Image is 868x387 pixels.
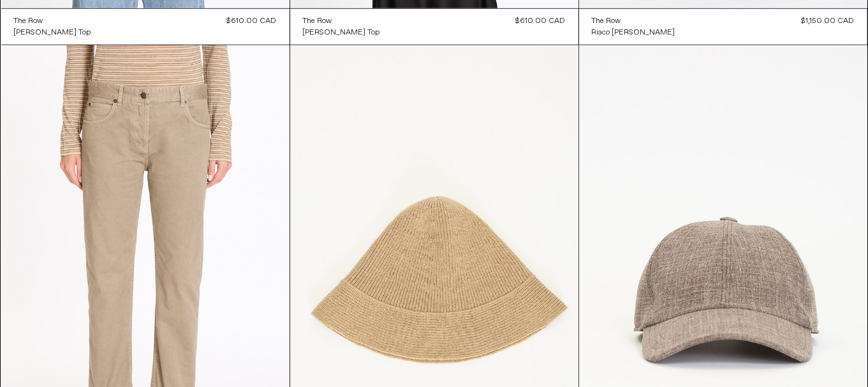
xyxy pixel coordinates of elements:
[303,16,332,27] div: The Row
[592,27,675,38] a: Riaco [PERSON_NAME]
[303,15,380,27] a: The Row
[227,15,277,27] div: $610.00 CAD
[303,27,380,38] a: [PERSON_NAME] Top
[14,16,43,27] div: The Row
[516,15,566,27] div: $610.00 CAD
[14,27,91,38] div: [PERSON_NAME] Top
[592,16,621,27] div: The Row
[592,15,675,27] a: The Row
[592,27,675,38] div: Riaco [PERSON_NAME]
[303,27,380,38] div: [PERSON_NAME] Top
[802,15,855,27] div: $1,150.00 CAD
[14,15,91,27] a: The Row
[14,27,91,38] a: [PERSON_NAME] Top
